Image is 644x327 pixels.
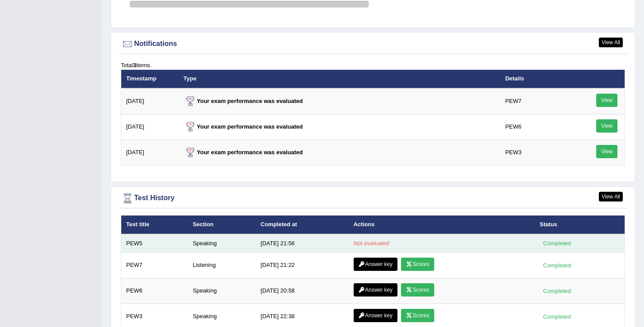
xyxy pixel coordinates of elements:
strong: Your exam performance was evaluated [184,98,303,104]
a: View All [599,38,623,47]
div: Total items. [121,61,625,69]
em: Not evaluated [354,240,389,247]
a: Scores [401,309,434,322]
td: PEW3 [500,140,571,165]
a: View [596,94,617,107]
div: Completed [540,286,574,296]
th: Status [535,215,625,234]
td: [DATE] [121,140,179,165]
td: [DATE] [121,114,179,140]
div: Completed [540,261,574,270]
td: PEW5 [121,234,188,253]
a: View [596,119,617,133]
div: Notifications [121,38,625,51]
a: Answer key [354,283,397,297]
td: PEW6 [121,278,188,304]
th: Test title [121,215,188,234]
a: Scores [401,283,434,297]
th: Timestamp [121,70,179,88]
a: Answer key [354,309,397,322]
th: Actions [349,215,535,234]
div: Test History [121,192,625,205]
td: [DATE] 21:22 [256,253,349,278]
th: Type [179,70,501,88]
div: Completed [540,239,574,248]
th: Details [500,70,571,88]
td: PEW6 [500,114,571,140]
td: [DATE] 20:58 [256,278,349,304]
strong: Your exam performance was evaluated [184,123,303,130]
td: [DATE] 21:56 [256,234,349,253]
div: Completed [540,312,574,321]
a: View [596,145,617,158]
td: PEW7 [500,88,571,114]
a: View All [599,192,623,202]
td: Speaking [188,234,255,253]
b: 3 [133,62,136,68]
a: Answer key [354,258,397,271]
th: Completed at [256,215,349,234]
th: Section [188,215,255,234]
td: Speaking [188,278,255,304]
td: PEW7 [121,253,188,278]
td: Listening [188,253,255,278]
td: [DATE] [121,88,179,114]
a: Scores [401,258,434,271]
strong: Your exam performance was evaluated [184,149,303,156]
